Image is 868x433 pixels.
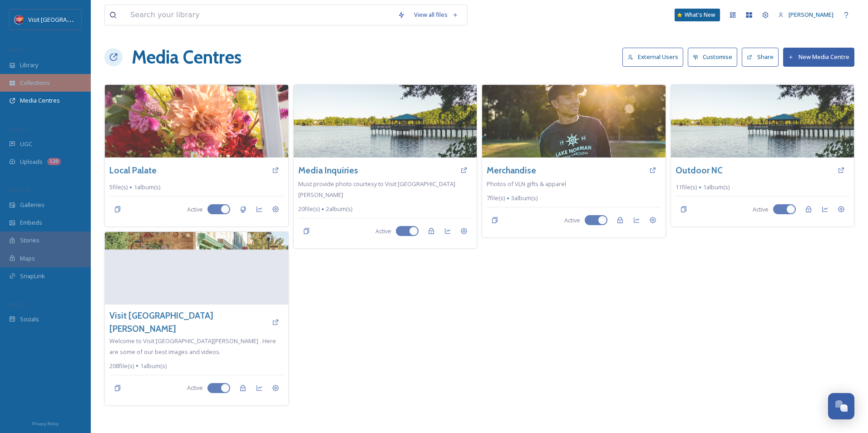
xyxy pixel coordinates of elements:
[132,44,242,71] h1: Media Centres
[676,164,723,177] a: Outdoor NC
[375,227,391,236] span: Active
[511,194,538,202] span: 3 album(s)
[753,205,769,214] span: Active
[105,85,288,157] img: Davidson%20Farmers%20Market%20(30).jpg
[742,48,779,66] button: Share
[564,216,580,225] span: Active
[487,194,505,202] span: 7 file(s)
[487,180,566,188] span: Photos of VLN gifts & apparel
[109,309,267,335] a: Visit [GEOGRAPHIC_DATA][PERSON_NAME]
[20,201,44,209] span: Galleries
[20,315,39,324] span: Socials
[187,205,203,214] span: Active
[783,48,854,66] button: New Media Centre
[298,205,320,213] span: 20 file(s)
[32,421,59,427] span: Privacy Policy
[32,418,59,428] a: Privacy Policy
[140,362,167,370] span: 1 album(s)
[828,393,854,419] button: Open Chat
[47,158,61,165] div: 120
[134,183,160,192] span: 1 album(s)
[675,9,720,21] a: What's New
[622,48,688,66] a: External Users
[703,183,730,192] span: 1 album(s)
[187,384,203,392] span: Active
[688,48,738,66] button: Customise
[409,6,463,24] a: View all files
[20,254,35,263] span: Maps
[20,218,42,227] span: Embeds
[20,79,50,87] span: Collections
[20,61,38,69] span: Library
[622,48,683,66] button: External Users
[109,337,276,356] span: Welcome to Visit [GEOGRAPHIC_DATA][PERSON_NAME] . Here are some of our best images and videos.
[20,272,45,280] span: SnapLink
[688,48,742,66] a: Customise
[20,236,39,245] span: Stories
[126,5,393,25] input: Search your library
[20,140,32,148] span: UGC
[109,183,128,192] span: 5 file(s)
[326,205,352,213] span: 2 album(s)
[487,164,536,177] a: Merchandise
[15,15,24,24] img: Logo%20Image.png
[109,164,157,177] a: Local Palate
[109,362,134,370] span: 208 file(s)
[294,85,477,157] img: 092421-0212-Visit-Lake-Norman-.jpg
[28,15,143,24] span: Visit [GEOGRAPHIC_DATA][PERSON_NAME]
[9,47,25,54] span: MEDIA
[298,164,358,177] a: Media Inquiries
[676,183,697,192] span: 11 file(s)
[671,85,854,157] img: 092421-0212-Visit-Lake-Norman-.jpg
[20,157,43,166] span: Uploads
[9,301,27,308] span: SOCIALS
[9,126,29,133] span: COLLECT
[298,180,455,199] span: Must provide photo courtesy to Visit [GEOGRAPHIC_DATA][PERSON_NAME]
[20,96,60,105] span: Media Centres
[774,6,838,24] a: [PERSON_NAME]
[9,187,30,193] span: WIDGETS
[789,10,833,19] span: [PERSON_NAME]
[482,85,666,157] img: _DSC1045.jpg
[105,232,288,305] img: Downtown%20Davidson%20(1).jpg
